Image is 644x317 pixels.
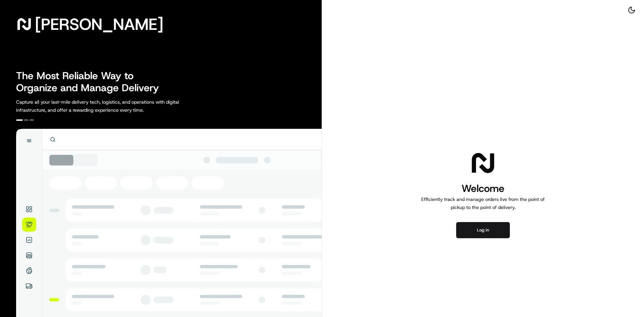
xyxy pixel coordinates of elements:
[35,17,163,31] span: [PERSON_NAME]
[16,70,166,94] h2: The Most Reliable Way to Organize and Manage Delivery
[419,182,547,195] h1: Welcome
[456,222,510,238] button: Log in
[16,98,209,114] p: Capture all your last-mile delivery tech, logistics, and operations with digital infrastructure, ...
[419,195,547,211] p: Efficiently track and manage orders live from the point of pickup to the point of delivery.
